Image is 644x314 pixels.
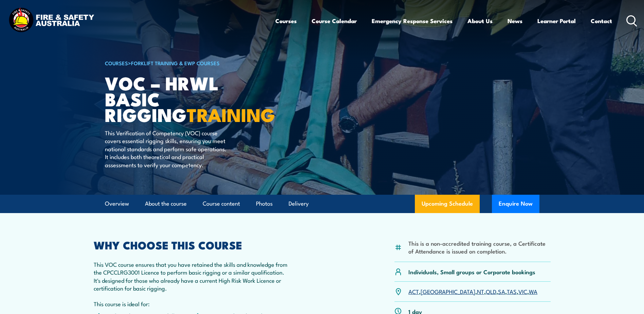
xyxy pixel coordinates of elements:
strong: TRAINING [187,100,275,128]
a: QLD [486,287,496,295]
p: , , , , , , , [408,287,537,295]
h6: > [105,59,273,67]
a: NT [477,287,484,295]
a: WA [529,287,537,295]
li: This is a non-accredited training course, a Certificate of Attendance is issued on completion. [408,239,551,255]
a: Learner Portal [537,12,576,30]
h2: WHY CHOOSE THIS COURSE [94,240,292,249]
h1: VOC – HRWL Basic Rigging [105,75,273,122]
button: Enquire Now [492,195,539,213]
a: VIC [518,287,527,295]
a: Delivery [289,195,309,213]
a: Photos [256,195,273,213]
a: About the course [145,195,187,213]
a: Overview [105,195,129,213]
a: Forklift Training & EWP Courses [131,59,220,67]
p: This VOC course ensures that you have retained the skills and knowledge from the CPCCLRG3001 Lice... [94,260,292,292]
a: News [508,12,522,30]
a: COURSES [105,59,128,67]
a: Contact [591,12,612,30]
a: About Us [467,12,493,30]
a: Course Calendar [312,12,357,30]
a: [GEOGRAPHIC_DATA] [421,287,475,295]
p: This course is ideal for: [94,300,292,308]
a: TAS [507,287,517,295]
a: Upcoming Schedule [415,195,480,213]
p: Individuals, Small groups or Corporate bookings [408,268,535,276]
p: This Verification of Competency (VOC) course covers essential rigging skills, ensuring you meet n... [105,129,229,169]
a: Course content [203,195,240,213]
a: Emergency Response Services [372,12,453,30]
a: Courses [275,12,297,30]
a: SA [498,287,505,295]
a: ACT [408,287,419,295]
